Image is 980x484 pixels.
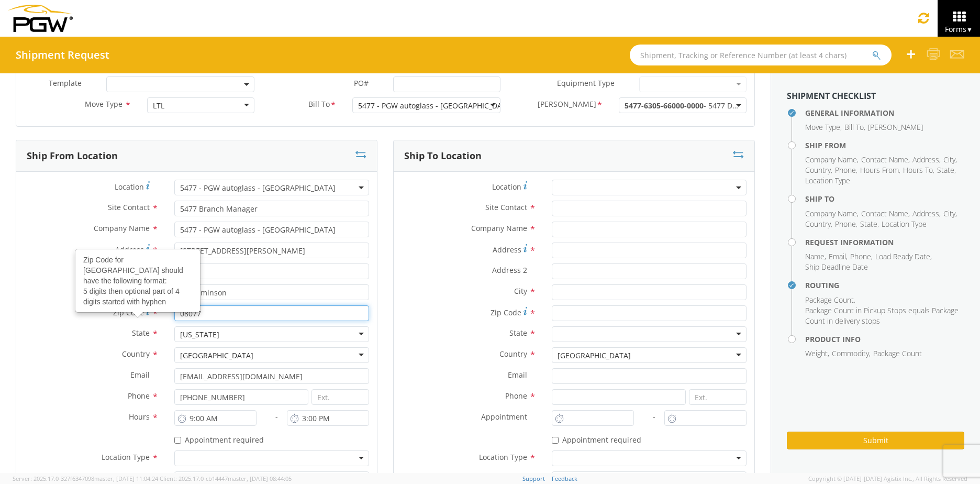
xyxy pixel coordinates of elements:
[805,335,964,343] h4: Product Info
[850,251,871,261] span: Phone
[805,219,832,229] li: ,
[912,208,939,218] span: Address
[875,251,932,262] li: ,
[509,328,527,338] span: State
[860,165,899,175] span: Hours From
[514,286,527,296] span: City
[805,208,857,218] span: Company Name
[844,122,865,133] li: ,
[832,348,871,359] li: ,
[115,182,144,192] span: Location
[805,348,829,359] li: ,
[805,348,828,358] span: Weight
[94,475,158,482] span: master, [DATE] 11:04:24
[805,219,831,229] span: Country
[308,99,330,111] span: Bill To
[491,307,521,317] span: Zip Code
[557,78,615,88] span: Equipment Type
[160,475,292,482] span: Client: 2025.17.0-cb14447
[805,295,854,305] span: Package Count
[937,165,954,175] span: State
[354,78,369,88] span: PO#
[485,202,527,212] span: Site Contact
[912,208,941,219] li: ,
[787,432,964,449] button: Submit
[805,155,857,164] span: Company Name
[174,180,369,195] span: 5477 - PGW autoglass - Pennsauken
[128,391,150,401] span: Phone
[49,78,82,88] span: Template
[805,208,859,219] li: ,
[805,122,842,133] li: ,
[275,412,278,422] span: -
[861,208,910,219] li: ,
[861,208,908,218] span: Contact Name
[689,389,747,405] input: Ext.
[653,412,655,422] span: -
[805,281,964,289] h4: Routing
[129,412,150,422] span: Hours
[861,155,908,164] span: Contact Name
[130,370,150,380] span: Email
[180,183,363,193] span: 5477 - PGW autoglass - Pennsauken
[505,391,527,401] span: Phone
[499,349,527,359] span: Country
[625,101,741,111] span: 5477-6305-66000-0000
[860,219,877,229] span: State
[174,437,181,444] input: Appointment required
[479,452,527,462] span: Location Type
[552,437,559,444] input: Appointment required
[805,165,832,175] li: ,
[180,329,219,340] div: [US_STATE]
[625,101,704,111] span: 5477-6305-66000-0000
[860,165,900,175] li: ,
[481,412,527,422] span: Appointment
[945,24,973,34] span: Forms
[76,250,199,312] div: Zip Code for [GEOGRAPHIC_DATA] should have the following format: 5 digits then optional part of 4...
[850,251,873,262] li: ,
[805,295,855,305] li: ,
[805,195,964,203] h4: Ship To
[873,348,922,358] span: Package Count
[122,349,150,359] span: Country
[943,208,957,219] li: ,
[492,182,521,192] span: Location
[832,348,869,358] span: Commodity
[943,155,957,165] li: ,
[805,238,964,246] h4: Request Information
[903,165,934,175] li: ,
[903,165,933,175] span: Hours To
[115,245,144,255] span: Address
[835,165,856,175] span: Phone
[861,155,910,165] li: ,
[311,389,369,405] input: Ext.
[937,165,956,175] li: ,
[471,223,527,233] span: Company Name
[844,122,864,132] span: Bill To
[829,251,846,261] span: Email
[805,251,825,261] span: Name
[943,155,955,164] span: City
[829,251,848,262] li: ,
[522,475,545,482] a: Support
[358,101,514,111] div: 5477 - PGW autoglass - [GEOGRAPHIC_DATA]
[805,305,959,326] span: Package Count in Pickup Stops equals Package Count in delivery stops
[538,99,596,111] span: Bill Code
[153,101,164,111] div: LTL
[132,328,150,338] span: State
[228,475,292,482] span: master, [DATE] 08:44:05
[835,165,857,175] li: ,
[625,101,816,111] span: - 5477 Dealer Program Shipping
[8,5,73,32] img: pgw-form-logo-1aaa8060b1cc70fad034.png
[552,475,577,482] a: Feedback
[805,251,826,262] li: ,
[835,219,857,229] li: ,
[174,433,266,445] label: Appointment required
[558,350,631,361] div: [GEOGRAPHIC_DATA]
[787,90,876,102] strong: Shipment Checklist
[805,109,964,117] h4: General Information
[94,223,150,233] span: Company Name
[912,155,941,165] li: ,
[552,433,643,445] label: Appointment required
[630,45,892,65] input: Shipment, Tracking or Reference Number (at least 4 chars)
